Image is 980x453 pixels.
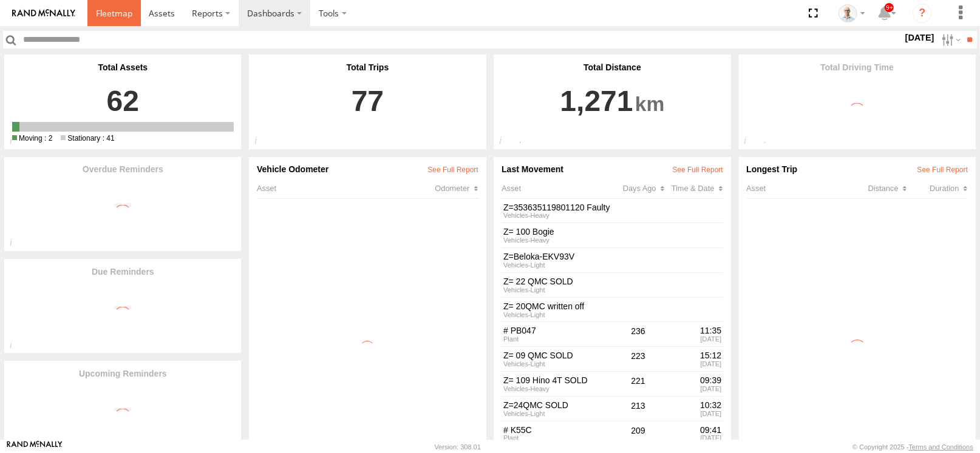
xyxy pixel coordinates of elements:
div: Version: 308.01 [435,443,481,451]
div: [DATE] [664,336,721,343]
div: 213 [614,398,662,418]
div: 09:39 [664,375,721,386]
div: Click to Sort [672,184,723,193]
div: Kurt Byers [834,4,869,22]
div: Total Assets [12,62,234,72]
div: Total Trips [257,62,478,72]
div: 209 [614,423,662,443]
div: Total driving time by Assets [739,136,765,149]
div: 236 [614,324,662,344]
a: # PB047 [503,326,612,336]
div: Longest Trip [746,164,968,174]
div: Vehicles-Heavy [503,237,612,244]
label: [DATE] [903,31,937,44]
a: Z= 109 Hino 4T SOLD [503,375,612,386]
div: Plant [503,336,612,343]
div: Total distance travelled by assets [494,136,520,149]
div: 10:32 [664,400,721,411]
a: Z= 20QMC written off [503,301,612,312]
div: Vehicles-Light [503,312,612,318]
div: 15:12 [664,351,721,361]
a: Z= 22 QMC SOLD [503,277,612,287]
a: Z=24QMC SOLD [503,400,612,411]
div: Total number of due reminder notifications generated from your asset reminders [4,340,30,354]
div: Vehicles-Light [503,411,612,417]
div: [DATE] [664,361,721,367]
div: Asset [257,184,435,193]
div: Vehicles-Light [503,361,612,367]
div: Total Active/Deployed Assets [4,136,30,149]
a: 62 [12,72,234,119]
div: Vehicle Odometer [257,164,478,174]
div: Click to Sort [846,184,907,193]
div: [DATE] [664,411,721,417]
div: Total number of overdue notifications generated from your asset reminders [4,238,30,251]
div: Click to Sort [623,184,672,193]
div: [DATE] [664,386,721,392]
div: Asset [502,184,623,193]
div: [DATE] [664,435,721,441]
label: Search Filter Options [937,31,963,49]
div: Vehicles-Light [503,287,612,294]
a: 1,271 [502,72,723,119]
a: Terms and Conditions [909,443,973,451]
div: © Copyright 2025 - [852,443,973,451]
div: 09:41 [664,425,721,435]
img: rand-logo.svg [12,9,75,18]
div: Vehicles-Heavy [503,386,612,392]
i: ? [913,4,932,23]
div: Vehicles-Light [503,262,612,269]
span: 2 [12,134,52,143]
a: Z= 09 QMC SOLD [503,351,612,361]
a: Z=Beloka-EKV93V [503,252,612,262]
div: Plant [503,435,612,441]
div: Last Movement [502,164,723,174]
a: Z=353635119801120 Faulty [503,203,612,213]
a: # K55C [503,425,612,435]
div: 223 [614,349,662,369]
div: Click to Sort [435,184,478,193]
a: Z= 100 Bogie [503,227,612,237]
a: Visit our Website [7,441,63,453]
div: Click to Sort [907,184,968,193]
div: Asset [746,184,846,193]
div: 221 [614,374,662,394]
span: 41 [61,134,114,143]
div: 11:35 [664,326,721,336]
a: 77 [257,72,478,119]
div: Total Distance [502,62,723,72]
div: Vehicles-Heavy [503,212,612,219]
div: Total completed Trips within the selected period [249,136,275,149]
